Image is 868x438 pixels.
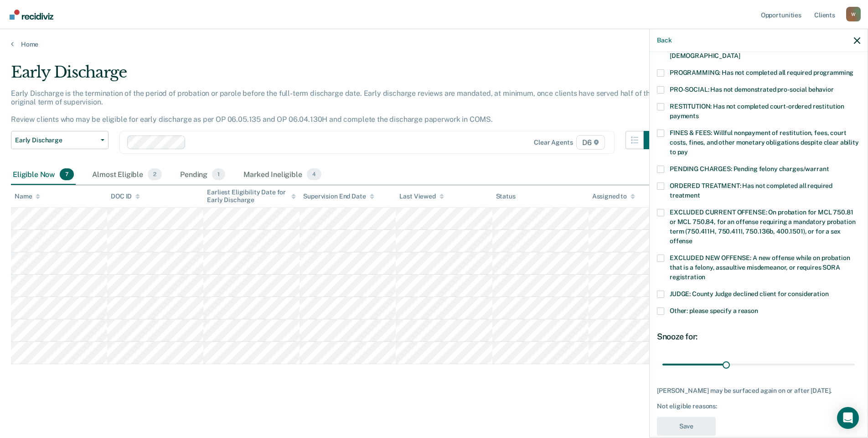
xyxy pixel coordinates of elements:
div: Assigned to [592,193,635,200]
button: Save [657,417,716,436]
div: Clear agents [534,139,573,146]
span: 1 [212,168,225,180]
span: FINES & FEES: Willful nonpayment of restitution, fees, court costs, fines, and other monetary obl... [670,129,859,156]
span: EXCLUDED NEW OFFENSE: A new offense while on probation that is a felony, assaultive misdemeanor, ... [670,254,850,281]
button: Back [657,36,672,44]
div: [PERSON_NAME] may be surfaced again on or after [DATE]. [657,387,860,395]
img: Recidiviz [10,10,53,20]
span: Early Discharge [15,136,97,144]
a: Home [11,40,857,48]
div: Supervision End Date [303,193,374,200]
div: Earliest Eligibility Date for Early Discharge [207,188,296,204]
span: JUDGE: County Judge declined client for consideration [670,290,829,297]
div: Name [15,193,40,200]
div: Snooze for: [657,332,860,342]
span: 7 [60,168,74,180]
div: Open Intercom Messenger [837,407,859,429]
span: ORDERED TREATMENT: Has not completed all required treatment [670,182,832,199]
span: RESTITUTION: Has not completed court-ordered restitution payments [670,103,844,120]
div: Eligible Now [11,165,76,185]
span: D6 [576,135,605,150]
div: Pending [178,165,227,185]
span: 4 [307,168,321,180]
span: Other: please specify a reason [670,307,758,314]
div: Status [496,193,516,200]
span: PENDING CHARGES: Pending felony charges/warrant [670,165,829,172]
span: EXCLUDED CURRENT OFFENSE: On probation for MCL 750.81 or MCL 750.84, for an offense requiring a m... [670,209,855,245]
div: Last Viewed [399,193,444,200]
div: W [846,7,861,21]
div: DOC ID [111,193,140,200]
span: 2 [148,168,162,180]
p: Early Discharge is the termination of the period of probation or parole before the full-term disc... [11,89,658,124]
div: Marked Ineligible [242,165,323,185]
div: Early Discharge [11,63,662,89]
button: Profile dropdown button [846,7,861,21]
span: PRO-SOCIAL: Has not demonstrated pro-social behavior [670,86,834,93]
div: Almost Eligible [90,165,164,185]
span: PROGRAMMING: Has not completed all required programming [670,69,853,76]
div: Not eligible reasons: [657,402,860,410]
